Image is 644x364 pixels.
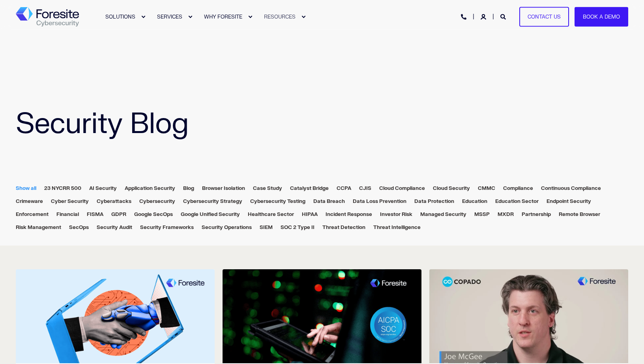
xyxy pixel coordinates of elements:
a: Data Protection [414,198,454,205]
a: Open Search [500,13,507,20]
a: Application Security [125,185,175,191]
a: Back to Home [16,7,79,27]
a: Financial [56,211,79,218]
a: Risk Management [16,224,61,231]
a: Remote Browser [559,211,600,218]
a: Continuous Compliance [541,185,601,191]
a: CJIS [359,185,371,191]
a: Cybersecurity Strategy [183,198,242,205]
a: Compliance [503,185,533,191]
a: Partnership [522,211,551,218]
a: CMMC [478,185,495,191]
a: Google SecOps [134,211,173,218]
a: Case Study [253,185,282,191]
a: SOC 2 Type II [281,224,315,231]
a: GDPR [111,211,126,218]
a: Cyber Security [51,198,89,205]
div: Expand SOLUTIONS [141,15,146,19]
a: Security Audit [97,224,132,231]
a: FISMA [87,211,103,218]
a: Google Unified Security [181,211,240,218]
a: Incident Response [326,211,372,218]
span: RESOURCES [264,13,296,20]
a: Security Operations [202,224,252,231]
a: Data Loss Prevention [353,198,406,205]
img: Foresite logo, a hexagon shape of blues with a directional arrow to the right hand side, and the ... [16,7,79,27]
a: Education Sector [495,198,539,205]
div: Expand WHY FORESITE [248,15,253,19]
a: Crimeware [16,198,43,205]
a: Cloud Security [433,185,470,191]
a: Book a Demo [575,7,628,27]
a: Data Breach [313,198,345,205]
a: Login [481,13,488,20]
a: Threat Intelligence [373,224,421,231]
a: Cloud Compliance [379,185,425,191]
a: Security Frameworks [140,224,194,231]
a: Endpoint Security [547,198,591,205]
a: Enforcement [16,211,49,218]
span: WHY FORESITE [204,13,242,20]
a: Blog [183,185,194,191]
a: Managed Security [420,211,466,218]
a: MXDR [498,211,514,218]
a: Education [462,198,487,205]
a: Browser Isolation [202,185,245,191]
span: Security Blog [16,106,189,142]
a: MSSP [474,211,490,218]
a: HIPAA [302,211,318,218]
a: Catalyst Bridge [290,185,329,191]
div: Expand SERVICES [188,15,193,19]
div: Expand RESOURCES [301,15,306,19]
a: SecOps [69,224,89,231]
a: SIEM [260,224,273,231]
a: Investor Risk [380,211,412,218]
span: SOLUTIONS [105,13,135,20]
a: Cybersecurity Testing [250,198,305,205]
a: Healthcare Sector [248,211,294,218]
a: Contact Us [519,7,569,27]
a: Threat Detection [322,224,365,231]
a: 23 NYCRR 500 [44,185,81,191]
a: Show all [16,185,36,191]
a: Cyberattacks [97,198,131,205]
a: Cybersecurity [139,198,175,205]
a: CCPA [337,185,351,191]
a: AI Security [89,185,117,191]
